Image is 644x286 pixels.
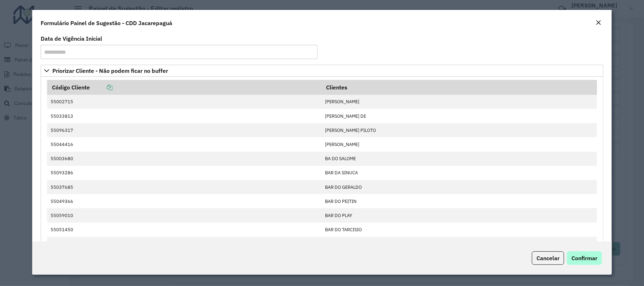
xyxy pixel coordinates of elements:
[567,251,602,265] button: Confirmar
[321,166,597,180] td: BAR DA SINUCA
[47,123,321,137] td: 55096317
[596,20,601,25] em: Fechar
[321,208,597,222] td: BAR DO PLAY
[47,137,321,151] td: 55044416
[47,194,321,208] td: 55049366
[321,137,597,151] td: [PERSON_NAME]
[321,95,597,109] td: [PERSON_NAME]
[41,19,172,27] h4: Formulário Painel de Sugestão - CDD Jacarepaguá
[47,237,321,251] td: 55025806
[536,255,559,262] span: Cancelar
[593,18,603,28] button: Close
[47,223,321,237] td: 55051450
[47,109,321,123] td: 55033813
[52,68,168,74] span: Priorizar Cliente - Não podem ficar no buffer
[532,251,564,265] button: Cancelar
[321,194,597,208] td: BAR DO PEITIN
[321,223,597,237] td: BAR DO TARCISIO
[321,237,597,251] td: BAR ESCRITORIO DA ES
[321,152,597,166] td: BA DO SALOME
[47,152,321,166] td: 55003680
[41,65,603,77] a: Priorizar Cliente - Não podem ficar no buffer
[47,80,321,95] th: Código Cliente
[321,180,597,194] td: BAR DO GERALDO
[321,109,597,123] td: [PERSON_NAME] DE
[47,95,321,109] td: 55002715
[47,208,321,222] td: 55059010
[41,34,102,43] label: Data de Vigência Inicial
[321,80,597,95] th: Clientes
[572,255,597,262] span: Confirmar
[47,166,321,180] td: 55093286
[47,180,321,194] td: 55037685
[90,84,112,91] a: Copiar
[321,123,597,137] td: [PERSON_NAME] PILOTO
